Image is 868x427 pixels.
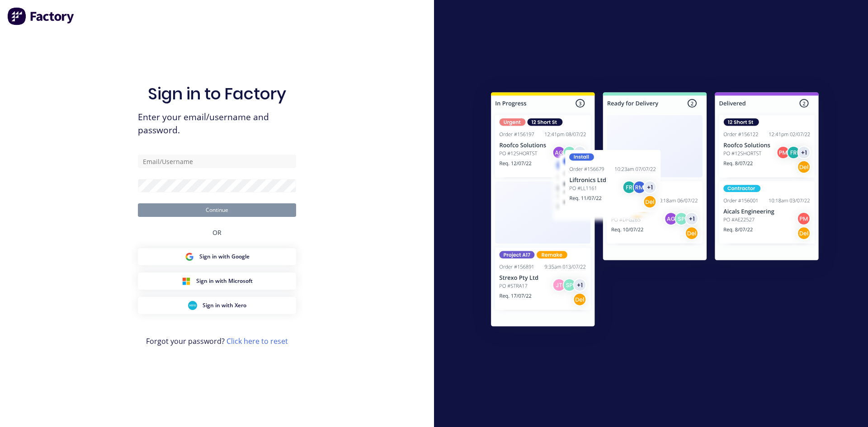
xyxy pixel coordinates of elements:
img: Xero Sign in [188,301,197,310]
button: Microsoft Sign inSign in with Microsoft [138,272,296,290]
h1: Sign in to Factory [148,84,286,103]
img: Google Sign in [185,252,194,261]
div: OR [212,217,222,248]
button: Continue [138,203,296,217]
a: Click here to reset [226,336,288,346]
span: Sign in with Xero [203,301,246,310]
span: Forgot your password? [146,336,288,347]
img: Factory [7,7,75,25]
button: Xero Sign inSign in with Xero [138,297,296,314]
span: Enter your email/username and password. [138,111,296,137]
img: Microsoft Sign in [182,277,191,286]
img: Sign in [471,74,839,348]
button: Google Sign inSign in with Google [138,248,296,265]
span: Sign in with Google [199,253,250,261]
input: Email/Username [138,155,296,168]
span: Sign in with Microsoft [196,277,253,285]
